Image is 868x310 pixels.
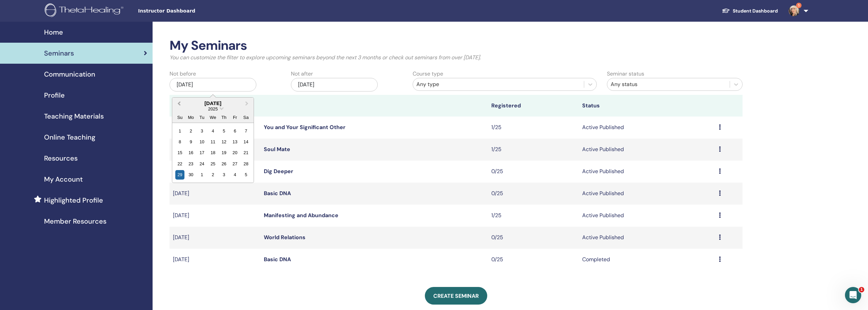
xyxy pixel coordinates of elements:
[219,159,229,168] div: Choose Thursday, June 26th, 2025
[488,95,579,117] th: Registered
[219,137,229,146] div: Choose Thursday, June 12th, 2025
[722,8,730,14] img: graduation-cap-white.svg
[170,38,743,54] h2: My Seminars
[789,5,800,16] img: default.jpg
[197,148,206,157] div: Choose Tuesday, June 17th, 2025
[291,70,313,78] label: Not after
[716,5,783,17] a: Student Dashboard
[219,112,229,122] div: Th
[173,98,184,109] button: Previous Month
[230,126,239,135] div: Choose Friday, June 6th, 2025
[208,170,217,179] div: Choose Wednesday, July 2nd, 2025
[488,227,579,249] td: 0/25
[175,170,184,179] div: Choose Sunday, June 29th, 2025
[186,126,196,135] div: Choose Monday, June 2nd, 2025
[197,159,206,168] div: Choose Tuesday, June 24th, 2025
[264,256,291,263] a: Basic DNA
[488,117,579,139] td: 1/25
[488,205,579,227] td: 1/25
[170,249,260,271] td: [DATE]
[845,287,861,303] iframe: Intercom live chat
[230,137,239,146] div: Choose Friday, June 13th, 2025
[488,183,579,205] td: 0/25
[241,137,251,146] div: Choose Saturday, June 14th, 2025
[44,90,65,100] span: Profile
[208,106,218,111] span: 2025
[44,48,74,58] span: Seminars
[579,183,715,205] td: Active Published
[170,70,196,78] label: Not before
[175,112,184,122] div: Su
[219,148,229,157] div: Choose Thursday, June 19th, 2025
[44,174,83,184] span: My Account
[241,159,251,168] div: Choose Saturday, June 28th, 2025
[175,137,184,146] div: Choose Sunday, June 8th, 2025
[488,139,579,161] td: 1/25
[413,70,443,78] label: Course type
[241,126,251,135] div: Choose Saturday, June 7th, 2025
[208,159,217,168] div: Choose Wednesday, June 25th, 2025
[172,97,254,183] div: Choose Date
[170,139,260,161] td: [DATE]
[138,7,240,15] span: Instructor Dashboard
[197,170,206,179] div: Choose Tuesday, July 1st, 2025
[488,249,579,271] td: 0/25
[170,117,260,139] td: [DATE]
[44,132,95,142] span: Online Teaching
[175,126,184,135] div: Choose Sunday, June 1st, 2025
[219,170,229,179] div: Choose Thursday, July 3rd, 2025
[264,168,293,175] a: Dig Deeper
[425,287,487,305] a: Create seminar
[45,3,126,19] img: logo.png
[197,137,206,146] div: Choose Tuesday, June 10th, 2025
[241,170,251,179] div: Choose Saturday, July 5th, 2025
[796,3,802,8] span: 5
[170,227,260,249] td: [DATE]
[607,70,644,78] label: Seminar status
[186,159,196,168] div: Choose Monday, June 23rd, 2025
[208,112,217,122] div: We
[291,78,378,91] div: [DATE]
[186,112,196,122] div: Mo
[579,205,715,227] td: Active Published
[44,111,104,121] span: Teaching Materials
[230,159,239,168] div: Choose Friday, June 27th, 2025
[230,112,239,122] div: Fr
[264,190,291,197] a: Basic DNA
[186,148,196,157] div: Choose Monday, June 16th, 2025
[241,112,251,122] div: Sa
[170,54,743,62] p: You can customize the filter to explore upcoming seminars beyond the next 3 months or check out s...
[230,148,239,157] div: Choose Friday, June 20th, 2025
[170,78,256,91] div: [DATE]
[488,161,579,183] td: 0/25
[44,216,106,226] span: Member Resources
[44,27,63,37] span: Home
[175,159,184,168] div: Choose Sunday, June 22nd, 2025
[416,80,580,88] div: Any type
[186,170,196,179] div: Choose Monday, June 30th, 2025
[170,183,260,205] td: [DATE]
[186,137,196,146] div: Choose Monday, June 9th, 2025
[208,126,217,135] div: Choose Wednesday, June 4th, 2025
[579,249,715,271] td: Completed
[172,100,254,106] div: [DATE]
[264,234,305,241] a: World Relations
[242,98,253,109] button: Next Month
[208,137,217,146] div: Choose Wednesday, June 11th, 2025
[174,125,251,180] div: Month June, 2025
[264,124,346,131] a: You and Your Significant Other
[579,117,715,139] td: Active Published
[44,195,103,205] span: Highlighted Profile
[170,95,260,117] th: Seminar
[44,69,95,79] span: Communication
[197,112,206,122] div: Tu
[170,161,260,183] td: [DATE]
[175,148,184,157] div: Choose Sunday, June 15th, 2025
[579,95,715,117] th: Status
[241,148,251,157] div: Choose Saturday, June 21st, 2025
[44,153,78,163] span: Resources
[579,139,715,161] td: Active Published
[433,292,479,299] span: Create seminar
[197,126,206,135] div: Choose Tuesday, June 3rd, 2025
[170,205,260,227] td: [DATE]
